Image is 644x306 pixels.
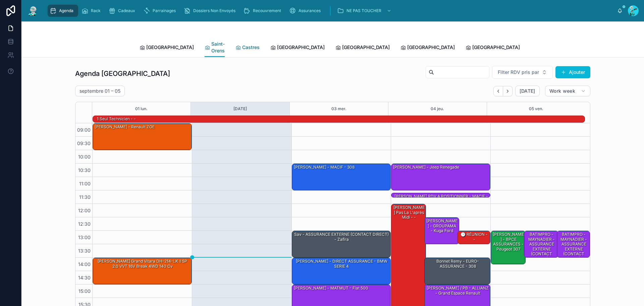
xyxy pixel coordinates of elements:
span: [GEOGRAPHIC_DATA] [146,44,194,51]
span: [GEOGRAPHIC_DATA] [407,44,455,51]
span: 13:30 [76,248,92,254]
span: [GEOGRAPHIC_DATA] [342,44,390,51]
div: sav - ASSURANCE EXTERNE (CONTACT DIRECT) - zafira [293,231,390,243]
span: 11:00 [77,181,92,186]
button: 04 jeu. [431,102,444,116]
div: 1 seul technicien - - [96,116,137,122]
a: Recouvrement [241,5,286,17]
button: [DATE] [515,86,540,96]
div: [PERSON_NAME] - GROUPAMA - Kuga ford [425,218,459,244]
div: [PERSON_NAME] Grand Vitara DH-214-LK II 5P 2.0 VVT 16V Break 4WD 140 cv [94,258,191,269]
a: Parrainages [141,5,180,17]
div: Bonnet Remy - EURO-ASSURANCE - 308 [426,258,490,269]
div: [PERSON_NAME] / PB - ALLIANZ - Grand espace Renault [426,285,490,296]
div: [PERSON_NAME] RDV a POSITIONNER - MACIF - PEUGEOT Expert II Tepee 2.0 HDi 16V FAP Combi long 163 cv [391,193,490,200]
a: [GEOGRAPHIC_DATA] [140,41,194,55]
a: Cadeaux [107,5,140,17]
span: Work week [549,88,575,94]
div: [PERSON_NAME] - Jeep Renegade [392,164,460,170]
div: 1 seul technicien - - [96,116,137,122]
span: 10:30 [76,167,92,173]
a: Agenda [48,5,78,17]
h2: septembre 01 – 05 [79,88,120,94]
div: [PERSON_NAME] - MACIF - 308 [293,164,355,170]
span: 11:30 [77,194,92,200]
a: Castres [235,41,260,55]
span: 12:00 [76,208,92,213]
div: 🕒 RÉUNION - - [458,231,490,244]
span: 12:30 [76,221,92,227]
div: 🕒 RÉUNION - - [459,231,490,243]
a: [GEOGRAPHIC_DATA] [335,41,390,55]
div: [PERSON_NAME] - MATMUT - Fiat 500 [293,285,369,291]
span: 09:00 [75,127,92,133]
button: Select Button [492,66,553,79]
div: [PERSON_NAME] pas la l'après midi - - [392,205,425,220]
div: [PERSON_NAME] - Renault ZOE [93,124,192,150]
span: Assurances [299,8,321,13]
button: Work week [545,86,590,96]
button: 05 ven. [529,102,543,116]
span: Agenda [59,8,73,13]
a: NE PAS TOUCHER [335,5,395,17]
span: 14:00 [76,261,92,267]
a: Rack [79,5,105,17]
a: Saint-Orens [205,38,225,57]
button: [DATE] [233,102,247,116]
div: [PERSON_NAME] - BPCE ASSURANCES - Peugeot 307 [491,231,525,264]
div: [PERSON_NAME] RDV a POSITIONNER - MACIF - PEUGEOT Expert II Tepee 2.0 HDi 16V FAP Combi long 163 cv [392,193,490,209]
span: [GEOGRAPHIC_DATA] [472,44,520,51]
div: [PERSON_NAME] - DIRECT ASSURANCE - BMW SERIE 4 [292,258,391,284]
a: [GEOGRAPHIC_DATA] [466,41,520,55]
div: BATIMPRO - MAYNADIER - ASSURANCE EXTERNE (CONTACT DIRECT) - [524,231,558,257]
span: Cadeaux [118,8,135,13]
button: 01 lun. [135,102,148,116]
button: Next [503,86,513,96]
span: Castres [242,44,260,51]
span: 15:00 [77,288,92,294]
span: Rack [91,8,101,13]
div: [PERSON_NAME] - BPCE ASSURANCES - Peugeot 307 [492,231,525,252]
div: sav - ASSURANCE EXTERNE (CONTACT DIRECT) - zafira [292,231,391,257]
span: Dossiers Non Envoyés [193,8,235,13]
span: 09:30 [75,140,92,146]
a: [GEOGRAPHIC_DATA] [400,41,455,55]
div: [PERSON_NAME] - MACIF - 308 [292,164,391,190]
div: [PERSON_NAME] - Jeep Renegade [391,164,490,190]
span: [GEOGRAPHIC_DATA] [277,44,325,51]
div: BATIMPRO - MAYNADIER - ASSURANCE EXTERNE (CONTACT DIRECT) - [525,231,558,262]
span: 10:00 [76,154,92,160]
div: [PERSON_NAME] - GROUPAMA - Kuga ford [426,218,459,234]
div: BATIMPRO - MAYNADIER - ASSURANCE EXTERNE (CONTACT DIRECT) - [558,231,589,262]
div: [PERSON_NAME] - DIRECT ASSURANCE - BMW SERIE 4 [293,258,390,269]
span: Filter RDV pris par [498,69,539,76]
a: [GEOGRAPHIC_DATA] [270,41,325,55]
span: Recouvrement [253,8,281,13]
span: Saint-Orens [211,41,225,54]
div: BATIMPRO - MAYNADIER - ASSURANCE EXTERNE (CONTACT DIRECT) - [557,231,590,257]
div: [PERSON_NAME] Grand Vitara DH-214-LK II 5P 2.0 VVT 16V Break 4WD 140 cv [93,258,192,284]
a: Dossiers Non Envoyés [182,5,240,17]
span: 14:30 [76,275,92,280]
h1: Agenda [GEOGRAPHIC_DATA] [75,69,170,78]
div: scrollable content [44,3,617,18]
a: Assurances [287,5,325,17]
button: 03 mer. [331,102,346,116]
button: Ajouter [555,66,590,78]
button: Back [493,86,503,96]
span: NE PAS TOUCHER [346,8,381,13]
div: Bonnet Remy - EURO-ASSURANCE - 308 [425,258,490,284]
img: App logo [27,5,39,16]
span: [DATE] [520,88,535,94]
span: Parrainages [153,8,176,13]
span: 13:00 [76,234,92,240]
div: [PERSON_NAME] - Renault ZOE [94,124,155,130]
